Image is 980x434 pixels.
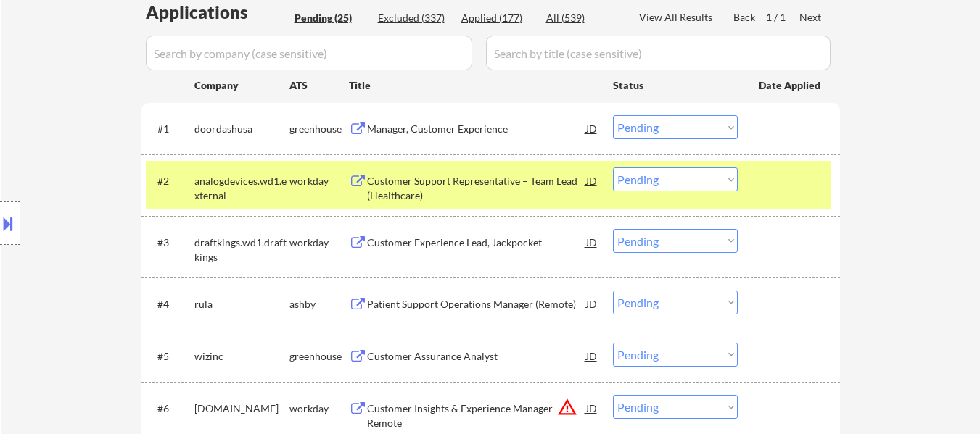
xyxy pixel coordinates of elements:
div: Customer Support Representative – Team Lead (Healthcare) [367,174,586,202]
button: warning_amber [557,397,577,417]
div: #6 [157,401,183,416]
div: greenhouse [289,349,349,364]
div: Applied (177) [461,11,534,25]
div: Applications [146,4,289,21]
div: JD [585,167,599,193]
div: All (539) [546,11,619,25]
div: 1 / 1 [766,10,799,25]
div: Manager, Customer Experience [367,122,586,136]
div: Company [194,78,289,93]
div: Customer Insights & Experience Manager - Remote [367,401,586,430]
input: Search by company (case sensitive) [146,36,472,70]
div: [DOMAIN_NAME] [194,401,289,416]
div: Customer Experience Lead, Jackpocket [367,235,586,250]
div: Customer Assurance Analyst [367,349,586,364]
div: Pending (25) [295,11,367,25]
div: Next [799,10,823,25]
input: Search by title (case sensitive) [486,36,831,70]
div: JD [585,115,599,141]
div: View All Results [639,10,717,25]
div: workday [289,174,349,188]
div: workday [289,235,349,250]
div: Status [613,72,738,98]
div: JD [585,291,599,317]
div: Patient Support Operations Manager (Remote) [367,297,586,312]
div: Title [349,78,599,93]
div: ashby [289,297,349,312]
div: Excluded (337) [378,11,450,25]
div: JD [585,343,599,369]
div: greenhouse [289,122,349,136]
div: ATS [289,78,349,93]
div: JD [585,229,599,255]
div: Date Applied [759,78,823,93]
div: Back [733,10,757,25]
div: JD [585,395,599,421]
div: workday [289,401,349,416]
